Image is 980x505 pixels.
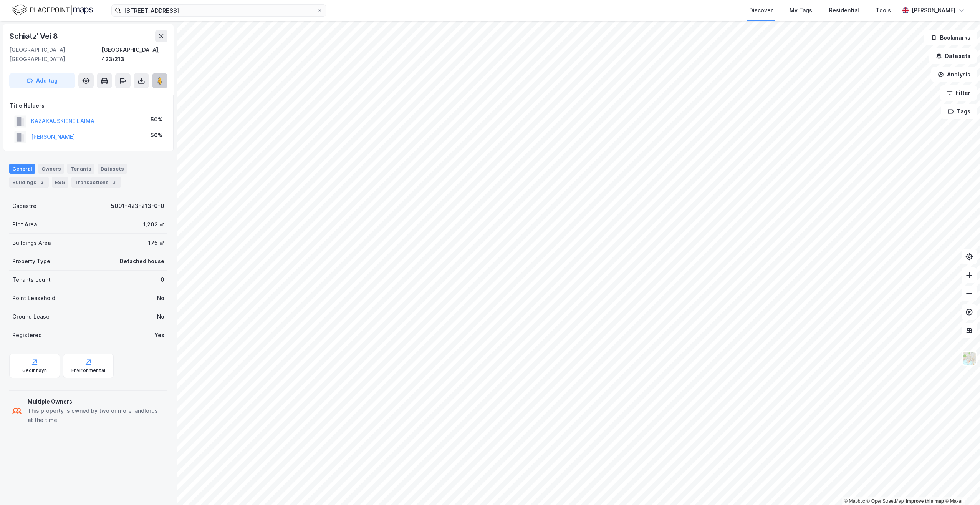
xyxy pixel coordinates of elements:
div: Geoinnsyn [22,367,47,374]
div: Discover [749,6,773,15]
div: 0 [161,275,164,284]
div: 3 [110,178,118,186]
div: Transactions [71,177,121,188]
img: Z [962,351,977,365]
div: Plot Area [12,220,37,229]
button: Tags [941,104,977,119]
div: Point Leasehold [12,294,55,303]
div: No [157,312,164,321]
div: [PERSON_NAME] [912,6,955,15]
button: Bookmarks [924,30,977,45]
div: 50% [151,115,162,124]
a: OpenStreetMap [867,498,904,504]
div: This property is owned by two or more landlords at the time [28,406,164,425]
div: Residential [829,6,859,15]
button: Filter [940,85,977,101]
div: 5001-423-213-0-0 [111,201,164,211]
button: Datasets [929,48,977,64]
div: [GEOGRAPHIC_DATA], [GEOGRAPHIC_DATA] [9,45,101,64]
div: Buildings [9,177,49,188]
div: Yes [154,331,164,340]
div: Schiøtz' Vei 8 [9,30,60,42]
div: Tenants [67,164,94,174]
button: Add tag [9,73,75,88]
input: Search by address, cadastre, landlords, tenants or people [121,5,317,16]
div: 2 [38,178,46,186]
div: My Tags [790,6,812,15]
div: General [9,164,35,174]
div: 50% [151,131,162,140]
div: 175 ㎡ [148,238,164,248]
div: Owners [38,164,64,174]
div: Buildings Area [12,238,51,248]
div: Tenants count [12,275,51,284]
div: Datasets [98,164,127,174]
a: Mapbox [844,498,865,504]
div: Tools [876,6,891,15]
img: logo.f888ab2527a4732fd821a326f86c7f29.svg [12,3,93,17]
div: Ground Lease [12,312,50,321]
div: ESG [52,177,68,188]
div: Property Type [12,257,50,266]
button: Analysis [931,67,977,82]
iframe: Chat Widget [942,468,980,505]
div: Registered [12,331,42,340]
a: Improve this map [906,498,944,504]
div: Environmental [71,367,106,374]
div: [GEOGRAPHIC_DATA], 423/213 [101,45,167,64]
div: Detached house [120,257,164,266]
div: Multiple Owners [28,397,164,406]
div: Cadastre [12,201,36,211]
div: 1,202 ㎡ [143,220,164,229]
div: No [157,294,164,303]
div: Title Holders [10,101,167,110]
